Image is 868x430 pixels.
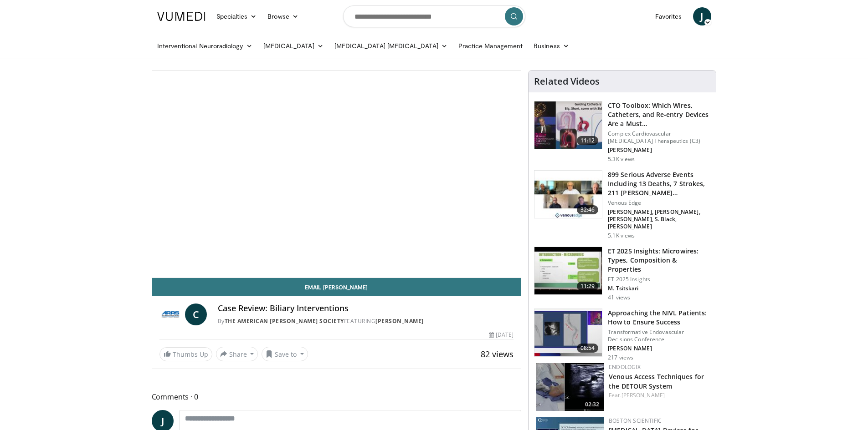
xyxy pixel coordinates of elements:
p: 217 views [608,354,633,361]
img: 1fe03d0d-5c5c-4835-9c52-1fb68ed80a71.150x105_q85_crop-smart_upscale.jpg [536,363,604,411]
p: 5.3K views [608,156,635,163]
a: C [185,304,207,325]
a: The American [PERSON_NAME] Society [225,317,344,325]
span: 11:12 [577,136,599,145]
a: Boston Scientific [609,417,662,425]
span: 82 views [481,349,514,359]
h3: Approaching the NIVL Patients: How to Ensure Success [608,309,710,327]
img: 45625d61-672b-4d10-8c48-d604cfe18f03.150x105_q85_crop-smart_upscale.jpg [534,247,602,294]
p: [PERSON_NAME] [608,345,710,352]
a: 32:46 899 Serious Adverse Events Including 13 Deaths, 7 Strokes, 211 [PERSON_NAME]… Venous Edge [... [534,170,710,239]
img: 69ae726e-f27f-4496-b005-e28b95c37244.150x105_q85_crop-smart_upscale.jpg [534,101,602,149]
p: Venous Edge [608,199,710,207]
a: Thumbs Up [159,347,212,361]
video-js: Video Player [152,71,521,278]
span: 11:29 [577,282,599,291]
a: 08:54 Approaching the NIVL Patients: How to Ensure Success Transformative Endovascular Decisions ... [534,309,710,361]
p: 5.1K views [608,232,635,239]
p: Transformative Endovascular Decisions Conference [608,329,710,343]
div: By FEATURING [218,317,514,325]
p: M. Tsitskari [608,285,710,292]
input: Search topics, interventions [343,5,525,27]
p: ET 2025 Insights [608,276,710,283]
a: Favorites [650,7,688,25]
h4: Case Review: Biliary Interventions [218,304,514,314]
img: VuMedi Logo [157,12,205,21]
img: f9d63ed0-f3bf-4a88-886f-42b94fc7533f.150x105_q85_crop-smart_upscale.jpg [534,309,602,356]
h3: CTO Toolbox: Which Wires, Catheters, and Re-entry Devices Are a Must… [608,101,710,128]
a: 02:32 [536,363,604,411]
a: [MEDICAL_DATA] [258,37,329,55]
h3: 899 Serious Adverse Events Including 13 Deaths, 7 Strokes, 211 [PERSON_NAME]… [608,170,710,197]
a: Specialties [211,7,262,25]
a: 11:12 CTO Toolbox: Which Wires, Catheters, and Re-entry Devices Are a Must… Complex Cardiovascula... [534,101,710,163]
a: Endologix [609,363,641,371]
a: Email [PERSON_NAME] [152,278,521,296]
a: [PERSON_NAME] [621,391,665,399]
span: Comments 0 [152,391,522,403]
a: [PERSON_NAME] [375,317,424,325]
span: 32:46 [577,205,599,214]
p: Complex Cardiovascular [MEDICAL_DATA] Therapeutics (C3) [608,130,710,145]
button: Share [216,347,258,361]
span: 08:54 [577,344,599,353]
a: Business [528,37,575,55]
p: [PERSON_NAME], [PERSON_NAME], [PERSON_NAME], S. Black, [PERSON_NAME] [608,208,710,230]
a: Interventional Neuroradiology [152,37,258,55]
a: Venous Access Techniques for the DETOUR System [609,372,704,390]
button: Save to [262,347,308,361]
p: [PERSON_NAME] [608,147,710,154]
a: Practice Management [453,37,528,55]
a: Browse [262,7,304,25]
a: J [693,7,711,25]
a: [MEDICAL_DATA] [MEDICAL_DATA] [329,37,453,55]
img: The American Roentgen Ray Society [159,304,181,325]
a: 11:29 ET 2025 Insights: Microwires: Types, Composition & Properties ET 2025 Insights M. Tsitskari... [534,247,710,301]
img: 2334b6cc-ba6f-4e47-8c88-f3f3fe785331.150x105_q85_crop-smart_upscale.jpg [534,171,602,218]
h3: ET 2025 Insights: Microwires: Types, Composition & Properties [608,247,710,274]
h4: Related Videos [534,76,600,87]
div: [DATE] [489,331,514,339]
div: Feat. [609,391,709,400]
p: 41 views [608,294,630,301]
span: 02:32 [582,400,602,409]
